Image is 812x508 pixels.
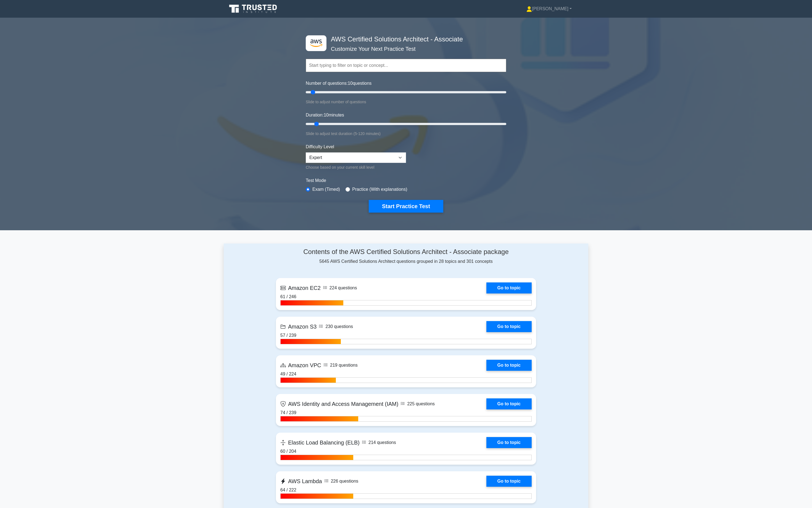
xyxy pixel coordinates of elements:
h4: Contents of the AWS Certified Solutions Architect - Associate package [276,248,536,256]
a: Go to topic [486,321,532,332]
span: 10 [324,113,329,117]
label: Practice (With explanations) [352,186,407,193]
label: Difficulty Level [306,144,334,150]
a: Go to topic [486,360,532,371]
a: Go to topic [486,282,532,293]
a: Go to topic [486,476,532,487]
a: Go to topic [486,437,532,448]
a: [PERSON_NAME] [513,3,585,14]
div: 5645 AWS Certified Solutions Architect questions grouped in 28 topics and 301 concepts [276,248,536,265]
label: Test Mode [306,177,506,184]
label: Number of questions: questions [306,80,371,87]
label: Duration: minutes [306,112,344,118]
label: Exam (Timed) [312,186,340,193]
a: Go to topic [486,398,532,409]
div: Slide to adjust test duration (5-120 minutes) [306,130,506,137]
h4: AWS Certified Solutions Architect - Associate [329,35,479,43]
div: Slide to adjust number of questions [306,99,506,105]
span: 10 [348,81,353,86]
input: Start typing to filter on topic or concept... [306,59,506,72]
button: Start Practice Test [369,200,443,213]
div: Choose based on your current skill level [306,164,406,171]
